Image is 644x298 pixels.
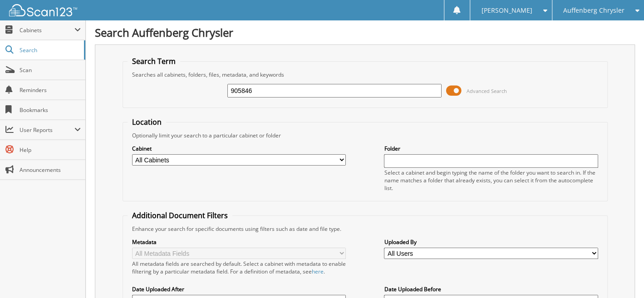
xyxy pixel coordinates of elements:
span: [PERSON_NAME] [481,8,532,13]
iframe: Chat Widget [599,254,644,298]
div: Enhance your search for specific documents using filters such as date and file type. [128,225,603,233]
label: Cabinet [132,145,346,152]
span: Auffenberg Chrysler [563,8,624,13]
legend: Search Term [128,56,180,66]
div: All metadata fields are searched by default. Select a cabinet with metadata to enable filtering b... [132,260,346,275]
span: Scan [20,66,81,74]
label: Date Uploaded After [132,285,346,293]
legend: Location [128,117,166,127]
label: Uploaded By [384,238,598,246]
div: Select a cabinet and begin typing the name of the folder you want to search in. If the name match... [384,169,598,192]
h1: Search Auffenberg Chrysler [95,25,635,40]
span: Advanced Search [467,88,507,94]
div: Optionally limit your search to a particular cabinet or folder [128,132,603,139]
label: Metadata [132,238,346,246]
span: Announcements [20,166,81,174]
label: Folder [384,145,598,152]
img: scan123-logo-white.svg [9,4,77,16]
a: here [312,268,324,275]
label: Date Uploaded Before [384,285,598,293]
legend: Additional Document Filters [128,210,232,220]
span: User Reports [20,126,74,134]
div: Searches all cabinets, folders, files, metadata, and keywords [128,71,603,78]
span: Bookmarks [20,106,81,114]
span: Help [20,146,81,154]
span: Search [20,46,79,54]
span: Cabinets [20,26,74,34]
span: Reminders [20,86,81,94]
